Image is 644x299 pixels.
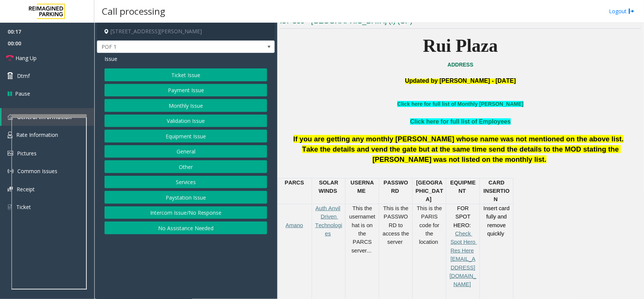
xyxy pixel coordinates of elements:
b: Rui Plaza [423,36,498,56]
span: SOLAR WINDS [319,180,340,194]
span: Take the details and vend the gate but at the same time send the details to the MOD stating the [... [302,145,621,163]
button: No Assistance Needed [105,222,267,234]
img: 'icon' [8,151,13,156]
a: Logout [609,7,635,15]
button: Paystation Issue [105,191,267,204]
span: CARD INSERTION [484,180,510,203]
button: Validation Issue [105,115,267,127]
span: that is on the PARCS server... [352,214,375,254]
img: 'icon' [8,187,13,192]
a: [EMAIL_ADDRESS][DOMAIN_NAME] [450,256,476,287]
h3: I37-309 - [GEOGRAPHIC_DATA] (I) (CP) [280,16,641,29]
button: Other [105,160,267,173]
a: Driven Technologies [315,214,342,237]
span: This is the PARIS code for the location [417,205,444,245]
span: PASSWOR [384,180,408,194]
img: 'icon' [8,204,12,211]
h4: [STREET_ADDRESS][PERSON_NAME] [97,23,275,40]
a: Amano [286,222,303,228]
button: Intercom Issue/No Response [105,206,267,219]
button: General [105,145,267,158]
span: General Information [17,113,72,121]
button: Payment Issue [105,84,267,97]
button: Ticket Issue [105,68,267,81]
span: D [395,188,399,194]
span: Dtmf [17,72,30,80]
span: Issue [105,55,117,63]
span: EQUIPMENT [450,180,476,194]
a: Click here for full list of Monthly [PERSON_NAME] [397,101,523,107]
img: logout [629,7,635,15]
span: This the username [349,205,374,220]
span: POF 1 [97,41,239,53]
span: Insert card fully and remove quickly [484,205,511,237]
button: Equipment Issue [105,130,267,143]
img: 'icon' [8,168,14,174]
span: USERNAME [350,180,374,194]
img: 'icon' [8,132,12,138]
span: PARCS [285,180,304,186]
button: Monthly Issue [105,99,267,112]
span: [GEOGRAPHIC_DATA] [416,180,443,203]
span: This is the PASSWORD to access the server [383,205,410,245]
span: FOR SPOT HERO: [453,205,472,228]
span: If you are getting any monthly [PERSON_NAME] whose name was not mentioned on the above list. [294,135,624,143]
img: 'icon' [8,114,13,120]
a: Click here for full list of Employees [410,118,511,125]
span: Updated by [PERSON_NAME] - [DATE] [405,77,516,84]
a: Check Spot Hero Res Here [450,231,477,254]
h3: Call processing [98,2,169,20]
a: General Information [2,108,94,126]
a: Auth Anvil [315,205,340,211]
span: Pause [15,90,30,98]
span: . [545,155,547,163]
button: Services [105,176,267,189]
a: ADDRESS [447,62,473,68]
span: Hang Up [15,54,37,62]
